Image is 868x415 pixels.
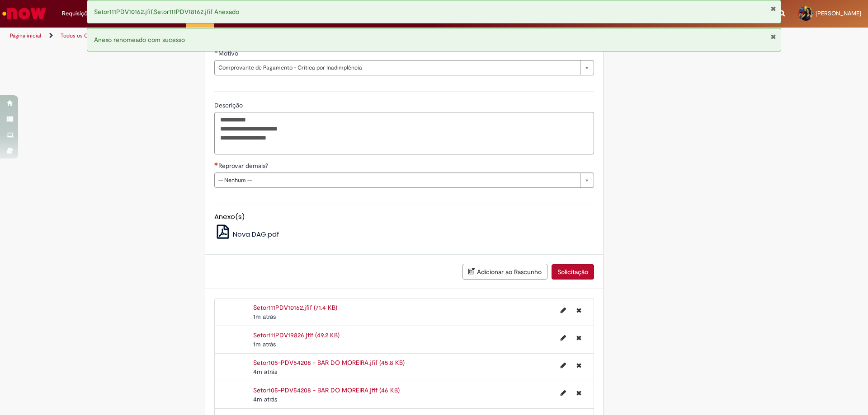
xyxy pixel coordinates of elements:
span: Comprovante de Pagamento - Crítica por Inadimplência [218,61,576,75]
button: Excluir Setor111PDV19826.jfif [571,331,587,345]
button: Fechar Notificação [770,33,776,40]
button: Editar nome de arquivo Setor111PDV10162.jfif [555,303,571,317]
span: Nova DAG.pdf [233,229,279,239]
button: Fechar Notificação [770,5,776,12]
button: Editar nome de arquivo Setor105-PDV54208 - BAR DO MOREIRA.jfif [555,358,571,373]
time: 30/09/2025 15:29:52 [253,340,276,348]
a: Página inicial [10,32,41,39]
a: Todos os Catálogos [61,32,108,39]
button: Excluir Setor111PDV10162.jfif [571,303,587,317]
span: Setor111PDV10162.jfif,Setor111PDV18162.jfif Anexado [94,8,239,16]
span: Reprovar demais? [218,162,270,170]
button: Solicitação [552,264,594,280]
a: Nova DAG.pdf [214,229,280,239]
a: Setor111PDV10162.jfif (71.4 KB) [253,303,337,312]
textarea: Descrição [214,112,594,154]
img: ServiceNow [1,5,47,23]
span: 4m atrás [253,368,277,376]
span: Motivo [218,49,240,57]
a: Setor105-PDV54208 - BAR DO MOREIRA.jfif (46 KB) [253,386,400,394]
span: 1m atrás [253,340,276,348]
span: 4m atrás [253,395,277,403]
span: [PERSON_NAME] [816,9,861,17]
time: 30/09/2025 15:27:05 [253,368,277,376]
button: Excluir Setor105-PDV54208 - BAR DO MOREIRA.jfif [571,358,587,373]
a: Setor105-PDV54208 - BAR DO MOREIRA.jfif (45.8 KB) [253,359,405,367]
button: Editar nome de arquivo Setor105-PDV54208 - BAR DO MOREIRA.jfif [555,386,571,400]
span: Anexo renomeado com sucesso [94,36,185,44]
span: Requisições [62,9,94,18]
button: Editar nome de arquivo Setor111PDV19826.jfif [555,331,571,345]
span: -- Nenhum -- [218,173,576,187]
span: 1m atrás [253,312,276,321]
a: Setor111PDV19826.jfif (49.2 KB) [253,331,340,339]
span: Descrição [214,101,245,109]
button: Adicionar ao Rascunho [462,264,547,280]
span: Necessários [214,162,218,166]
time: 30/09/2025 15:29:52 [253,312,276,321]
time: 30/09/2025 15:27:05 [253,395,277,403]
button: Excluir Setor105-PDV54208 - BAR DO MOREIRA.jfif [571,386,587,400]
h5: Anexo(s) [214,213,594,221]
ul: Trilhas de página [7,28,572,44]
